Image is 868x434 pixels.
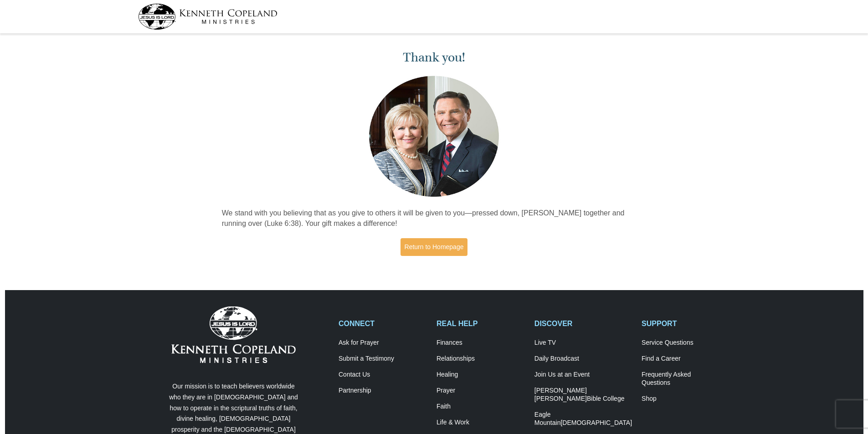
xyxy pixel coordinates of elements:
a: Ask for Prayer [339,339,427,347]
span: Bible College [587,395,625,402]
a: Eagle Mountain[DEMOGRAPHIC_DATA] [534,411,632,427]
a: Contact Us [339,371,427,379]
a: Submit a Testimony [339,355,427,363]
a: Shop [642,395,730,403]
p: We stand with you believing that as you give to others it will be given to you—pressed down, [PER... [222,208,647,229]
img: kcm-header-logo.svg [138,4,277,30]
a: Find a Career [642,355,730,363]
a: Return to Homepage [401,238,468,256]
a: Frequently AskedQuestions [642,371,730,387]
span: [DEMOGRAPHIC_DATA] [560,419,632,426]
img: Kenneth Copeland Ministries [171,306,296,363]
a: Service Questions [642,339,730,347]
a: Daily Broadcast [534,355,632,363]
a: [PERSON_NAME] [PERSON_NAME]Bible College [534,387,632,403]
h1: Thank you! [222,50,647,65]
a: Prayer [437,387,525,395]
h2: SUPPORT [642,319,730,328]
a: Finances [437,339,525,347]
h2: CONNECT [339,319,427,328]
a: Healing [437,371,525,379]
h2: DISCOVER [534,319,632,328]
a: Faith [437,403,525,411]
a: Relationships [437,355,525,363]
a: Life & Work [437,419,525,427]
a: Join Us at an Event [534,371,632,379]
img: Kenneth and Gloria [367,74,501,199]
h2: REAL HELP [437,319,525,328]
a: Live TV [534,339,632,347]
a: Partnership [339,387,427,395]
